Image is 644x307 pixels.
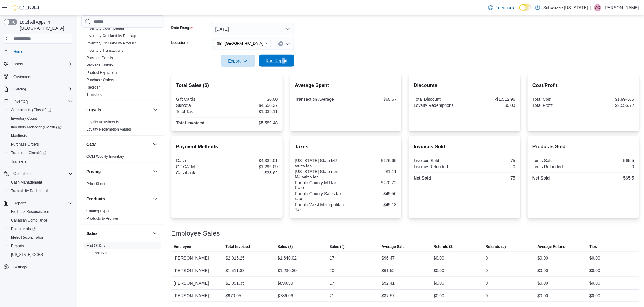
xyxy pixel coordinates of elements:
button: Pricing [152,168,159,175]
a: Metrc Reconciliation [9,234,47,241]
a: Inventory On Hand by Package [86,34,138,38]
a: Transfers (Classic) [9,149,49,157]
button: Operations [11,170,34,177]
div: $0.00 [589,254,600,262]
button: Remove SB - Pueblo West from selection in this group [264,42,268,45]
span: Refunds (#) [486,244,506,249]
span: Cash Management [11,180,42,185]
div: 0 [486,292,488,299]
a: Home [11,48,26,55]
div: Inventory [81,10,164,101]
span: Metrc Reconciliation [9,234,73,241]
div: $45.50 [347,191,396,196]
span: SB - [GEOGRAPHIC_DATA] [217,40,263,47]
h2: Cost/Profit [532,82,634,89]
button: Traceabilty Dashboard [6,187,75,195]
span: Purchase Orders [86,78,114,82]
div: [US_STATE] State non-MJ sales tax [295,169,345,179]
a: Feedback [486,2,517,14]
strong: Net Sold [414,176,431,180]
span: Inventory Count [11,116,37,121]
span: Load All Apps in [GEOGRAPHIC_DATA] [17,19,73,31]
a: Reorder [86,85,100,89]
div: $0.00 [434,292,444,299]
button: Purchase Orders [6,140,75,149]
span: Inventory On Hand by Package [86,33,138,38]
span: Run Report [266,58,288,64]
span: Reports [13,201,26,206]
span: Tips [589,244,597,249]
div: 0 [486,279,488,287]
div: [US_STATE] State MJ sales tax [295,158,345,168]
a: Purchase Orders [9,141,41,148]
div: $676.65 [347,158,396,163]
a: End Of Day [86,244,105,248]
span: BioTrack Reconciliation [9,208,73,215]
div: [PERSON_NAME] [171,290,223,302]
a: Adjustments (Classic) [9,106,54,114]
a: Inventory Manager (Classic) [6,123,75,131]
a: Package History [86,63,113,67]
div: Total Profit [532,103,582,108]
strong: Total Invoiced [176,120,205,125]
button: BioTrack Reconciliation [6,207,75,216]
h3: Products [86,196,105,202]
a: Reports [9,242,26,250]
div: $4,332.01 [228,158,278,163]
button: Inventory [11,98,31,105]
a: Transfers [86,93,102,97]
div: OCM [81,153,164,163]
div: Cashback [176,170,226,175]
span: Users [11,60,73,68]
div: Loyalty [81,118,164,135]
input: Dark Mode [519,4,532,11]
span: Total Invoiced [225,244,250,249]
button: Settings [1,263,75,271]
button: Open list of options [285,41,290,46]
nav: Complex example [4,45,73,287]
button: Metrc Reconciliation [6,233,75,242]
a: Itemized Sales [86,251,111,255]
div: $52.41 [382,279,395,287]
div: $1.11 [347,169,396,174]
div: $1,640.02 [278,254,297,262]
h2: Taxes [295,143,397,150]
div: Loyalty Redemptions [414,103,463,108]
span: Metrc Reconciliation [11,235,44,240]
span: Dashboards [9,225,73,233]
div: $60.67 [347,97,396,102]
div: Total Cost [532,97,582,102]
span: Inventory Manager (Classic) [11,125,62,130]
span: Purchase Orders [11,142,39,147]
div: Pueblo West Metropolitan Tax [295,202,345,212]
div: $61.52 [382,267,395,274]
div: [PERSON_NAME] [171,252,223,264]
div: [PERSON_NAME] [171,277,223,289]
div: $45.13 [347,202,396,207]
div: 75 [466,158,515,163]
span: SB - Pueblo West [214,40,271,47]
span: Cash Management [9,179,73,186]
span: Catalog [11,85,73,93]
div: Pueblo County MJ tax Rate [295,180,345,190]
div: Items Sold [532,158,582,163]
div: Total Tax [176,109,226,114]
button: Reports [11,199,29,207]
div: $0.00 [228,97,278,102]
span: Manifests [9,132,73,139]
span: Transfers [9,158,73,165]
span: Settings [11,263,73,271]
p: [PERSON_NAME] [604,4,639,11]
span: Average Sale [382,244,405,249]
span: Refunds ($) [434,244,454,249]
h3: Employee Sales [171,230,220,237]
a: OCM Weekly Inventory [86,154,124,159]
div: $0.00 [538,254,548,262]
button: Customers [1,72,75,81]
button: Clear input [278,41,283,46]
a: [US_STATE] CCRS [9,251,45,258]
button: Home [1,47,75,56]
